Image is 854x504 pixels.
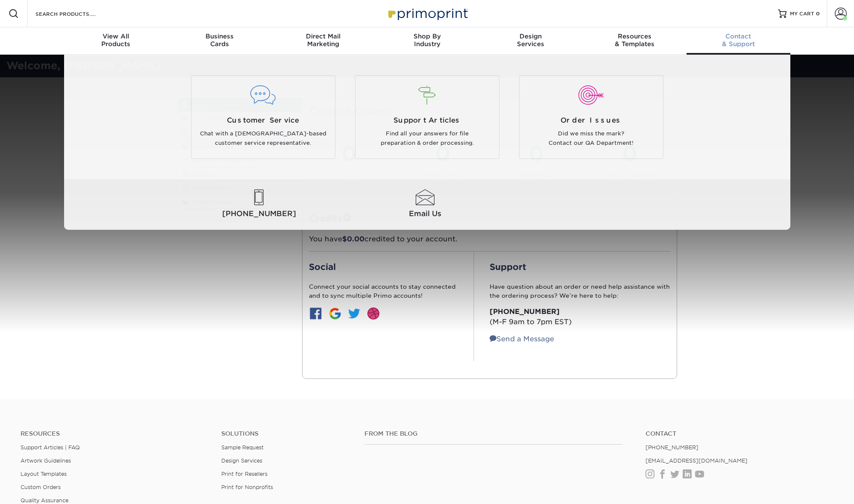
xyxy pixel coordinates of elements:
[790,10,814,18] span: MY CART
[646,444,698,451] a: [PHONE_NUMBER]
[178,190,340,220] a: [PHONE_NUMBER]
[221,484,273,490] a: Print for Nonprofits
[384,4,470,23] img: Primoprint
[479,27,583,55] a: DesignServices
[221,471,267,477] a: Print for Resellers
[344,190,507,220] a: Email Us
[167,32,271,48] div: Cards
[21,471,67,477] a: Layout Templates
[687,32,790,48] div: & Support
[21,484,61,490] a: Custom Orders
[490,335,554,343] a: Send a Message
[221,457,262,464] a: Design Services
[178,208,340,219] span: [PHONE_NUMBER]
[21,457,71,464] a: Artwork Guidelines
[583,27,687,55] a: Resources& Templates
[21,444,80,451] a: Support Articles | FAQ
[352,75,503,159] a: Support Articles Find all your answers for file preparation & order processing.
[362,129,493,148] p: Find all your answers for file preparation & order processing.
[21,497,68,504] a: Quality Assurance
[21,430,208,437] h4: Resources
[198,129,329,148] p: Chat with a [DEMOGRAPHIC_DATA]-based customer service representative.
[516,75,667,159] a: Order Issues Did we miss the mark? Contact our QA Department!
[526,129,657,148] p: Did we miss the mark? Contact our QA Department!
[35,9,118,19] input: SEARCH PRODUCTS.....
[198,115,329,126] span: Customer Service
[375,27,479,55] a: Shop ByIndustry
[64,32,168,40] span: View All
[375,32,479,48] div: Industry
[167,32,271,40] span: Business
[64,27,168,55] a: View AllProducts
[221,430,352,437] h4: Solutions
[271,32,375,48] div: Marketing
[479,32,583,48] div: Services
[687,32,790,40] span: Contact
[479,32,583,40] span: Design
[583,32,687,48] div: & Templates
[687,27,790,55] a: Contact& Support
[271,27,375,55] a: Direct MailMarketing
[362,115,493,126] span: Support Articles
[646,457,748,464] a: [EMAIL_ADDRESS][DOMAIN_NAME]
[167,27,271,55] a: BusinessCards
[646,430,833,437] a: Contact
[816,11,820,17] span: 0
[583,32,687,40] span: Resources
[344,208,507,219] span: Email Us
[271,32,375,40] span: Direct Mail
[375,32,479,40] span: Shop By
[364,430,622,437] h4: From the Blog
[526,115,657,126] span: Order Issues
[188,75,339,159] a: Customer Service Chat with a [DEMOGRAPHIC_DATA]-based customer service representative.
[221,444,264,451] a: Sample Request
[64,32,168,48] div: Products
